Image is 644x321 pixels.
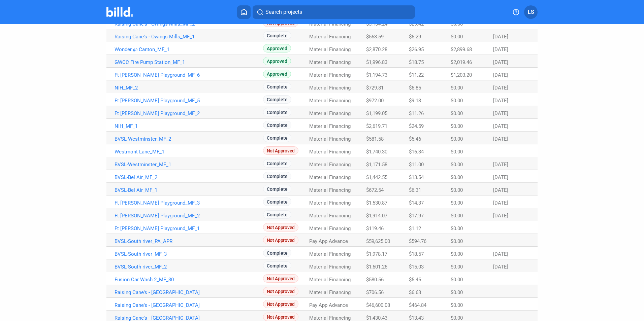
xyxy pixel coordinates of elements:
[409,251,424,257] span: $18.57
[409,98,421,104] span: $9.13
[263,287,298,295] span: Not Approved
[366,46,387,52] span: $2,870.28
[309,251,351,257] span: Material Financing
[263,146,298,155] span: Not Approved
[451,187,463,193] span: $0.00
[409,162,424,168] span: $11.00
[366,85,384,91] span: $729.81
[451,289,463,295] span: $0.00
[309,162,351,168] span: Material Financing
[493,72,508,78] span: [DATE]
[451,136,463,142] span: $0.00
[409,264,424,270] span: $15.03
[263,274,298,283] span: Not Approved
[451,162,463,168] span: $0.00
[115,225,263,231] a: Ft [PERSON_NAME] Playground_MF_1
[366,200,387,206] span: $1,530.87
[451,302,463,308] span: $0.00
[366,315,387,321] span: $1,430.43
[409,136,421,142] span: $5.46
[493,136,508,142] span: [DATE]
[493,123,508,129] span: [DATE]
[409,187,421,193] span: $6.31
[409,59,424,65] span: $18.75
[263,198,291,206] span: Complete
[409,302,426,308] span: $464.84
[115,162,263,168] a: BVSL-Westminster_MF_1
[263,313,298,321] span: Not Approved
[263,108,291,116] span: Complete
[309,187,351,193] span: Material Financing
[115,59,263,65] a: GWCC Fire Pump Station_MF_1
[366,72,387,78] span: $1,194.73
[493,251,508,257] span: [DATE]
[309,238,348,244] span: Pay App Advance
[493,162,508,168] span: [DATE]
[263,82,291,91] span: Complete
[409,315,424,321] span: $13.43
[115,123,263,129] a: NIH_MF_1
[115,200,263,206] a: Ft [PERSON_NAME] Playground_MF_3
[451,46,472,52] span: $2,899.68
[451,98,463,104] span: $0.00
[115,289,263,295] a: Raising Cane's - [GEOGRAPHIC_DATA]
[115,149,263,155] a: Westmont Lane_MF_1
[451,225,463,231] span: $0.00
[366,225,384,231] span: $119.46
[309,85,351,91] span: Material Financing
[115,110,263,116] a: Ft [PERSON_NAME] Playground_MF_2
[493,46,508,52] span: [DATE]
[366,187,384,193] span: $672.54
[309,59,351,65] span: Material Financing
[451,200,463,206] span: $0.00
[366,123,387,129] span: $2,619.71
[451,85,463,91] span: $0.00
[115,174,263,180] a: BVSL-Bel Air_MF_2
[451,174,463,180] span: $0.00
[309,225,351,231] span: Material Financing
[115,251,263,257] a: BVSL-South river_MF_3
[263,70,291,78] span: Approved
[309,213,351,219] span: Material Financing
[366,277,384,283] span: $580.56
[309,315,351,321] span: Material Financing
[493,85,508,91] span: [DATE]
[115,213,263,219] a: Ft [PERSON_NAME] Playground_MF_2
[265,8,302,16] span: Search projects
[451,34,463,40] span: $0.00
[309,149,351,155] span: Material Financing
[115,277,263,283] a: Fusion Car Wash 2_MF_30
[263,44,291,52] span: Approved
[366,162,387,168] span: $1,171.58
[451,251,463,257] span: $0.00
[451,277,463,283] span: $0.00
[409,174,424,180] span: $13.54
[309,46,351,52] span: Material Financing
[366,149,387,155] span: $1,740.30
[115,315,263,321] a: Raising Cane's - [GEOGRAPHIC_DATA]
[366,98,384,104] span: $972.00
[493,34,508,40] span: [DATE]
[263,249,291,257] span: Complete
[115,302,263,308] a: Raising Cane's - [GEOGRAPHIC_DATA]
[263,223,298,231] span: Not Approved
[409,225,421,231] span: $1.12
[263,95,291,104] span: Complete
[451,264,463,270] span: $0.00
[263,57,291,65] span: Approved
[409,289,421,295] span: $6.63
[115,264,263,270] a: BVSL-South river_MF_2
[309,72,351,78] span: Material Financing
[309,264,351,270] span: Material Financing
[409,149,424,155] span: $16.34
[493,98,508,104] span: [DATE]
[366,213,387,219] span: $1,914.07
[493,110,508,116] span: [DATE]
[309,110,351,116] span: Material Financing
[528,8,534,16] span: LS
[263,134,291,142] span: Complete
[366,251,387,257] span: $1,978.17
[263,300,298,308] span: Not Approved
[309,174,351,180] span: Material Financing
[366,136,384,142] span: $581.58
